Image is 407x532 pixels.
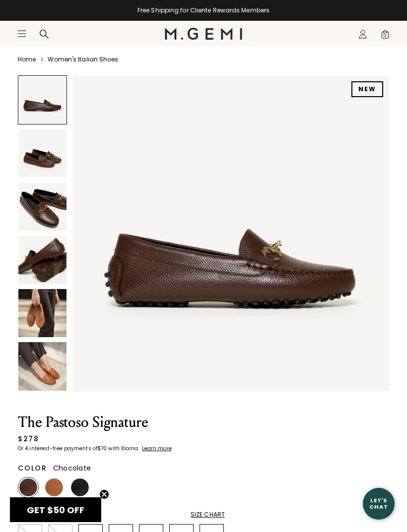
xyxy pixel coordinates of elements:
img: The Pastoso Signature [18,182,67,231]
a: Learn more [141,446,172,452]
img: Black [71,478,89,496]
h1: The Pastoso Signature [18,415,225,430]
img: M.Gemi [165,28,243,40]
klarna-placement-style-body: with Klarna [108,445,140,452]
div: NEW [351,81,383,97]
img: Chocolate [19,478,37,496]
klarna-placement-style-amount: $70 [97,445,107,452]
h2: Color [18,464,47,472]
span: GET $50 OFF [27,504,84,516]
img: The Pastoso Signature [18,129,67,177]
img: The Pastoso Signature [73,75,389,391]
span: 0 [380,31,390,41]
img: Tan [45,478,63,496]
button: Close teaser [99,489,109,499]
img: The Pastoso Signature [18,289,67,337]
div: Size Chart [191,511,225,519]
div: $278 [18,434,39,444]
div: Let's Chat [363,497,395,510]
img: The Pastoso Signature [18,342,67,390]
img: The Pastoso Signature [18,236,67,284]
span: Chocolate [53,463,91,473]
button: Open site menu [17,29,27,39]
div: GET $50 OFFClose teaser [10,497,101,522]
klarna-placement-style-cta: Learn more [142,445,172,452]
klarna-placement-style-body: Or 4 interest-free payments of [18,445,97,452]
